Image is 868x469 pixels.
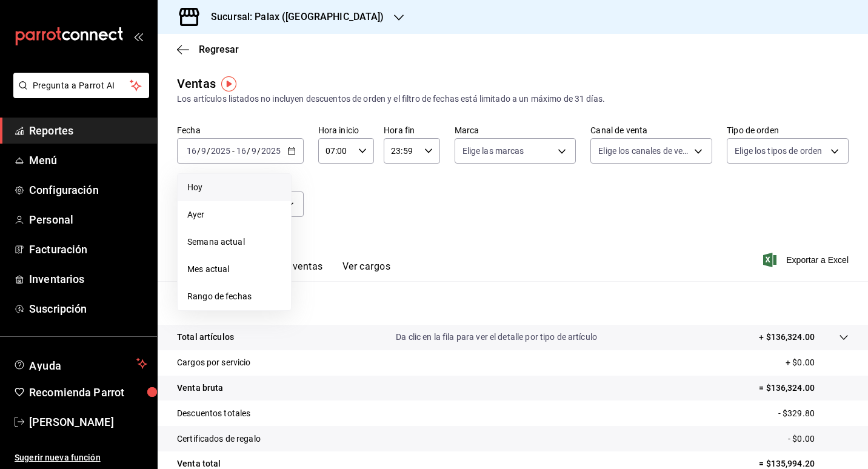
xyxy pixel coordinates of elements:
[187,181,281,194] span: Hoy
[207,146,210,156] span: /
[187,263,281,276] span: Mes actual
[598,145,690,157] span: Elige los canales de venta
[232,146,235,156] span: -
[187,290,281,303] span: Rango de fechas
[133,32,143,41] button: open_drawer_menu
[177,44,239,55] button: Regresar
[177,126,304,135] label: Fecha
[766,253,849,267] button: Exportar a Excel
[177,433,261,445] p: Certificados de regalo
[29,184,99,196] font: Configuración
[199,44,239,55] span: Regresar
[759,331,815,344] p: + $136,324.00
[236,146,247,156] input: --
[29,273,84,285] font: Inventarios
[29,213,73,226] font: Personal
[261,146,281,156] input: ----
[196,261,390,281] div: Pestañas de navegación
[15,453,101,462] font: Sugerir nueva función
[177,93,849,105] div: Los artículos listados no incluyen descuentos de orden y el filtro de fechas está limitado a un m...
[778,407,849,420] p: - $329.80
[221,76,236,91] img: Marcador de información sobre herramientas
[384,126,439,135] label: Hora fin
[247,146,250,156] span: /
[396,331,597,344] p: Da clic en la fila para ver el detalle por tipo de artículo
[727,126,849,135] label: Tipo de orden
[201,146,207,156] input: --
[13,73,149,98] button: Pregunta a Parrot AI
[186,146,197,156] input: --
[786,356,849,369] p: + $0.00
[735,145,822,157] span: Elige los tipos de orden
[318,126,374,135] label: Hora inicio
[210,146,231,156] input: ----
[8,88,149,101] a: Pregunta a Parrot AI
[177,296,849,310] p: Resumen
[33,79,130,92] span: Pregunta a Parrot AI
[177,331,234,344] p: Total artículos
[29,154,58,167] font: Menú
[177,356,251,369] p: Cargos por servicio
[29,386,124,399] font: Recomienda Parrot
[177,407,250,420] p: Descuentos totales
[455,126,576,135] label: Marca
[786,255,849,265] font: Exportar a Excel
[251,146,257,156] input: --
[187,236,281,248] span: Semana actual
[177,382,223,394] p: Venta bruta
[275,261,323,281] button: Ver ventas
[197,146,201,156] span: /
[759,382,849,394] p: = $136,324.00
[29,124,73,137] font: Reportes
[29,356,132,371] span: Ayuda
[29,302,87,315] font: Suscripción
[257,146,261,156] span: /
[187,208,281,221] span: Ayer
[342,261,391,281] button: Ver cargos
[29,243,87,256] font: Facturación
[462,145,524,157] span: Elige las marcas
[201,10,384,24] h3: Sucursal: Palax ([GEOGRAPHIC_DATA])
[590,126,712,135] label: Canal de venta
[29,416,114,428] font: [PERSON_NAME]
[788,433,849,445] p: - $0.00
[177,75,216,93] div: Ventas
